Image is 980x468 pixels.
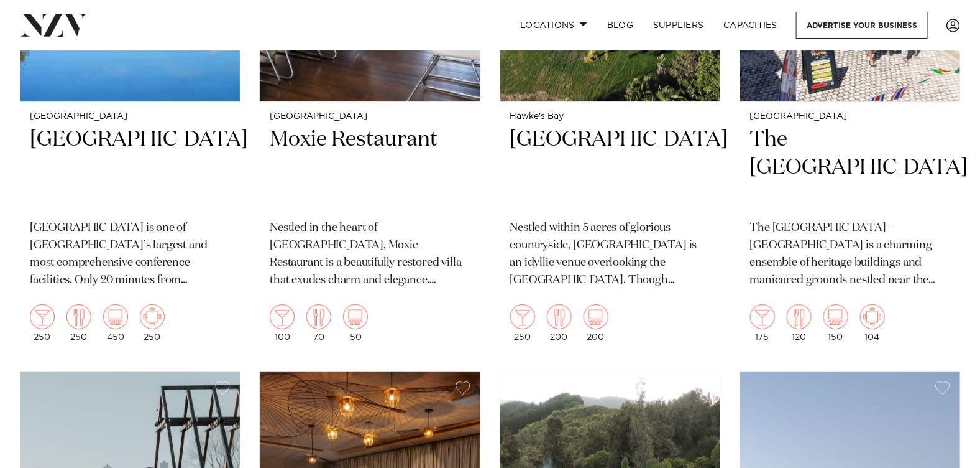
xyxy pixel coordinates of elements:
[30,220,230,289] p: [GEOGRAPHIC_DATA] is one of [GEOGRAPHIC_DATA]’s largest and most comprehensive conference facilit...
[787,304,812,342] div: 120
[750,304,775,342] div: 175
[584,304,608,329] img: theatre.png
[343,304,368,342] div: 50
[750,220,950,289] p: The [GEOGRAPHIC_DATA] – [GEOGRAPHIC_DATA] is a charming ensemble of heritage buildings and manicu...
[823,304,848,342] div: 150
[547,304,572,342] div: 200
[510,304,535,329] img: cocktail.png
[750,112,950,121] small: [GEOGRAPHIC_DATA]
[796,12,928,39] a: Advertise your business
[30,112,230,121] small: [GEOGRAPHIC_DATA]
[30,126,230,210] h2: [GEOGRAPHIC_DATA]
[30,304,55,342] div: 250
[714,12,788,39] a: Capacities
[597,12,643,39] a: BLOG
[103,304,128,329] img: theatre.png
[510,304,535,342] div: 250
[510,112,710,121] small: Hawke's Bay
[306,304,331,329] img: dining.png
[30,304,55,329] img: cocktail.png
[510,12,597,39] a: Locations
[860,304,885,342] div: 104
[643,12,713,39] a: SUPPLIERS
[270,220,470,289] p: Nestled in the heart of [GEOGRAPHIC_DATA], Moxie Restaurant is a beautifully restored villa that ...
[140,304,165,329] img: meeting.png
[547,304,572,329] img: dining.png
[510,126,710,210] h2: [GEOGRAPHIC_DATA]
[270,304,295,342] div: 100
[823,304,848,329] img: theatre.png
[860,304,885,329] img: meeting.png
[787,304,812,329] img: dining.png
[270,304,295,329] img: cocktail.png
[584,304,608,342] div: 200
[750,126,950,210] h2: The [GEOGRAPHIC_DATA]
[343,304,368,329] img: theatre.png
[750,304,775,329] img: cocktail.png
[66,304,91,329] img: dining.png
[270,126,470,210] h2: Moxie Restaurant
[140,304,165,342] div: 250
[103,304,128,342] div: 450
[66,304,91,342] div: 250
[270,112,470,121] small: [GEOGRAPHIC_DATA]
[20,14,88,36] img: nzv-logo.png
[306,304,331,342] div: 70
[510,220,710,289] p: Nestled within 5 acres of glorious countryside, [GEOGRAPHIC_DATA] is an idyllic venue overlooking...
